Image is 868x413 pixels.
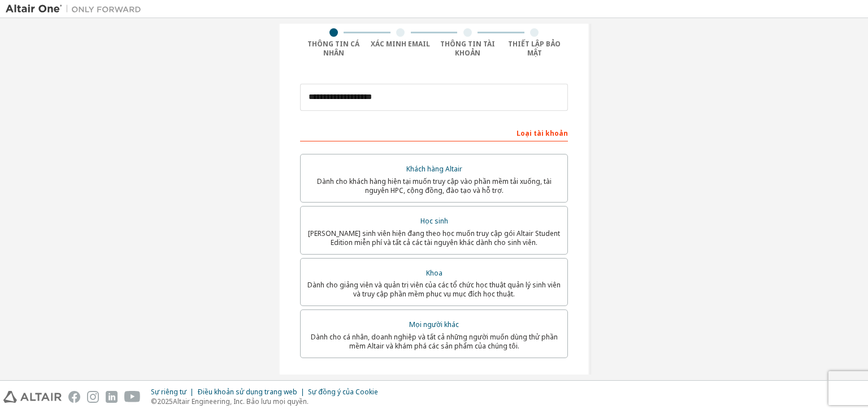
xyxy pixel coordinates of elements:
font: Học sinh [420,216,448,226]
font: Mọi người khác [409,320,459,329]
font: Xác minh Email [371,39,430,49]
font: Loại tài khoản [517,128,568,138]
img: youtube.svg [124,391,141,403]
font: Altair Engineering, Inc. Bảo lưu mọi quyền. [173,397,309,406]
font: Thông tin cá nhân [307,39,359,58]
font: Dành cho giảng viên và quản trị viên của các tổ chức học thuật quản lý sinh viên và truy cập phần... [307,280,561,299]
img: instagram.svg [87,391,99,403]
img: facebook.svg [68,391,80,403]
font: Dành cho khách hàng hiện tại muốn truy cập vào phần mềm tải xuống, tài nguyên HPC, cộng đồng, đào... [317,177,552,195]
img: altair_logo.svg [3,391,62,403]
font: 2025 [157,397,173,406]
font: Dành cho cá nhân, doanh nghiệp và tất cả những người muốn dùng thử phần mềm Altair và khám phá cá... [311,332,558,351]
font: Sự đồng ý của Cookie [308,387,378,397]
font: Thông tin tài khoản [440,39,495,58]
img: linkedin.svg [106,391,118,403]
font: Điều khoản sử dụng trang web [197,387,297,397]
font: © [151,397,157,406]
font: Sự riêng tư [151,387,186,397]
font: [PERSON_NAME] sinh viên hiện đang theo học muốn truy cập gói Altair Student Edition miễn phí và t... [308,229,560,247]
img: Altair One [6,3,147,15]
font: Khoa [426,268,442,278]
font: Thiết lập bảo mật [508,39,561,58]
font: Khách hàng Altair [406,164,462,174]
